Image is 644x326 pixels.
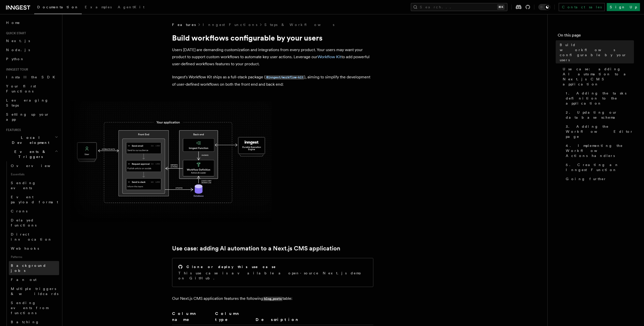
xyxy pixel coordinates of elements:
[11,164,63,168] span: Overview
[566,110,634,120] span: 2. Updating our database schema
[11,232,52,241] span: Direct invocation
[4,135,55,145] span: Local Development
[9,192,59,207] a: Event payload format
[172,258,373,287] a: Clone or deploy this use caseThis use case is available a open-source Next.js demo on GitHub.
[564,89,634,108] a: 1. Adding the tasks definition to the application
[4,133,59,147] button: Local Development
[4,82,59,96] a: Your first Functions
[564,160,634,174] a: 5. Creating an Inngest Function
[411,3,507,11] button: Search...⌘K
[4,68,28,72] span: Inngest tour
[566,162,634,172] span: 5. Creating an Inngest Function
[4,18,59,27] a: Home
[11,278,36,282] span: Fan out
[9,298,59,317] a: Sending events from functions
[265,75,304,79] a: @inngest/workflow-kit
[4,96,59,110] a: Leveraging Steps
[558,32,634,40] h4: On this page
[9,230,59,244] a: Direct invocation
[172,310,213,325] th: Column name
[9,170,59,178] span: Essentials
[566,176,607,181] span: Going further
[563,67,634,87] span: Use case: adding AI automation to a Next.js CMS application
[4,31,26,35] span: Quick start
[9,207,59,216] a: Crons
[560,42,634,62] span: Build workflows configurable by your users
[317,54,341,59] a: Workflow Kit
[11,218,36,227] span: Delayed functions
[9,275,59,284] a: Fan out
[265,75,304,80] code: @inngest/workflow-kit
[172,46,373,68] p: Users [DATE] are demanding customization and integrations from every product. Your users may want...
[172,22,196,27] span: Features
[82,2,115,14] a: Examples
[566,143,634,158] span: 4. Implementing the Workflow Actions handlers
[538,4,550,10] button: Toggle dark mode
[37,5,79,9] span: Documentation
[564,141,634,160] a: 4. Implementing the Workflow Actions handlers
[70,101,272,222] img: The Workflow Kit provides a Workflow Engine to compose workflow actions on the back end and a set...
[6,75,58,79] span: Install the SDK
[9,244,59,253] a: Webhooks
[11,301,48,315] span: Sending events from functions
[6,39,30,43] span: Next.js
[178,271,367,281] p: This use case is available a open-source Next.js demo on GitHub.
[564,108,634,122] a: 2. Updating our database schema
[6,112,49,121] span: Setting up your app
[11,246,39,250] span: Webhooks
[172,74,373,88] p: Inngest's Workflow Kit ships as a full-stack package ( ), aiming to simplify the development of u...
[4,73,59,82] a: Install the SDK
[4,54,59,63] a: Python
[558,40,634,64] a: Build workflows configurable by your users
[172,295,373,302] p: Our Next.js CMS application features the following table:
[566,91,634,106] span: 1. Adding the tasks definition to the application
[34,2,82,14] a: Documentation
[6,98,49,107] span: Leveraging Steps
[9,253,59,261] span: Patterns
[564,174,634,183] a: Going further
[564,122,634,141] a: 3. Adding the Workflow Editor page
[4,149,55,159] span: Events & Triggers
[172,33,373,42] h1: Build workflows configurable by your users
[172,245,340,252] a: Use case: adding AI automation to a Next.js CMS application
[11,209,27,213] span: Crons
[11,287,58,296] span: Multiple triggers & wildcards
[11,181,36,190] span: Sending events
[559,3,605,11] a: Contact sales
[9,261,59,275] a: Background jobs
[4,110,59,124] a: Setting up your app
[4,36,59,45] a: Next.js
[9,161,59,170] a: Overview
[4,147,59,161] button: Events & Triggers
[6,20,20,25] span: Home
[4,128,21,132] span: Features
[9,178,59,192] a: Sending events
[497,5,504,10] kbd: ⌘K
[203,22,257,27] a: Inngest Functions
[566,124,634,139] span: 3. Adding the Workflow Editor page
[9,216,59,230] a: Delayed functions
[6,84,36,93] span: Your first Functions
[4,45,59,54] a: Node.js
[11,195,58,204] span: Event payload format
[11,264,46,273] span: Background jobs
[6,57,24,61] span: Python
[263,297,283,301] code: blog_posts
[607,3,640,11] a: Sign Up
[118,5,144,9] span: AgentKit
[85,5,112,9] span: Examples
[186,264,276,269] h2: Clone or deploy this use case
[115,2,147,14] a: AgentKit
[254,310,373,325] th: Description
[213,310,254,325] th: Column type
[561,64,634,89] a: Use case: adding AI automation to a Next.js CMS application
[9,284,59,298] a: Multiple triggers & wildcards
[264,22,334,27] a: Steps & Workflows
[6,48,30,52] span: Node.js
